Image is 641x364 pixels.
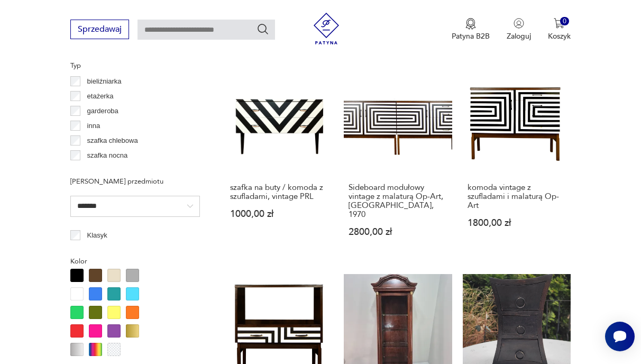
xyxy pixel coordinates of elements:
img: Ikona koszyka [554,18,564,29]
p: 1800,00 zł [468,219,566,228]
button: Zaloguj [507,18,531,41]
img: Ikonka użytkownika [514,18,524,29]
h3: szafka na buty / komoda z szufladami, vintage PRL [230,183,328,201]
button: Szukaj [257,23,269,35]
h3: Sideboard modułowy vintage z malaturą Op-Art, [GEOGRAPHIC_DATA], 1970 [349,183,447,219]
p: etażerka [87,90,114,102]
p: Zaloguj [507,31,531,41]
iframe: Smartsupp widget button [605,322,635,351]
button: 0Koszyk [548,18,571,41]
p: Typ [70,60,200,71]
p: szafka nocna [87,150,128,161]
p: [PERSON_NAME] przedmiotu [70,176,200,187]
a: komoda vintage z szufladami i malaturą Op-Artkomoda vintage z szufladami i malaturą Op-Art1800,00 zł [463,67,571,257]
p: Patyna B2B [452,31,490,41]
button: Patyna B2B [452,18,490,41]
a: Sideboard modułowy vintage z malaturą Op-Art, Polska, 1970Sideboard modułowy vintage z malaturą O... [344,67,452,257]
p: Klasyk [87,230,107,241]
p: 1000,00 zł [230,210,328,219]
p: garderoba [87,105,118,117]
p: inna [87,120,100,132]
p: bieliźniarka [87,76,122,87]
a: Ikona medaluPatyna B2B [452,18,490,41]
a: szafka na buty / komoda z szufladami, vintage PRLszafka na buty / komoda z szufladami, vintage PR... [225,67,333,257]
button: Sprzedawaj [70,20,129,39]
p: szafka chlebowa [87,135,138,147]
img: Ikona medalu [465,18,476,30]
a: Sprzedawaj [70,26,129,34]
img: Patyna - sklep z meblami i dekoracjami vintage [310,13,342,44]
p: 2800,00 zł [349,228,447,236]
h3: komoda vintage z szufladami i malaturą Op-Art [468,183,566,210]
p: Kolor [70,256,200,267]
div: 0 [560,17,569,26]
p: Koszyk [548,31,571,41]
